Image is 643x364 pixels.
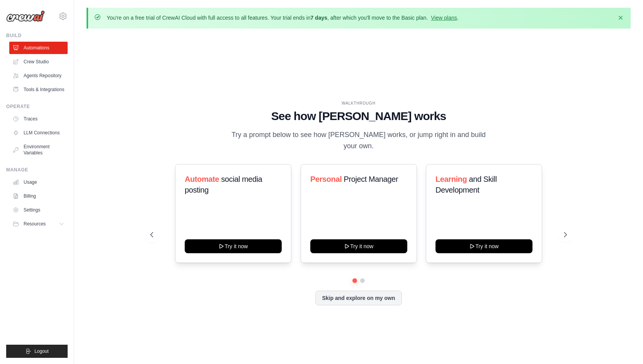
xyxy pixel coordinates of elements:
span: Logout [34,348,49,354]
img: Logo [6,10,45,22]
a: Tools & Integrations [9,83,68,96]
h1: See how [PERSON_NAME] works [150,109,567,123]
a: View plans [431,15,457,21]
button: Logout [6,345,68,358]
span: Automate [185,175,219,183]
button: Try it now [310,239,407,253]
p: You're on a free trial of CrewAI Cloud with full access to all features. Your trial ends in , aft... [107,14,459,22]
button: Skip and explore on my own [315,291,401,305]
a: Environment Variables [9,141,68,159]
span: Resources [24,221,46,227]
span: Personal [310,175,342,183]
div: Build [6,32,68,39]
strong: 7 days [310,15,327,21]
span: social media posting [185,175,262,194]
a: Billing [9,190,68,202]
iframe: Chat Widget [604,327,643,364]
button: Try it now [185,239,282,253]
div: Manage [6,167,68,173]
div: WALKTHROUGH [150,100,567,106]
a: Agents Repository [9,69,68,82]
span: Learning [435,175,467,183]
button: Resources [9,218,68,230]
a: Settings [9,204,68,216]
a: LLM Connections [9,127,68,139]
div: Operate [6,103,68,110]
a: Automations [9,42,68,54]
button: Try it now [435,239,532,253]
span: Project Manager [344,175,398,183]
a: Traces [9,113,68,125]
a: Usage [9,176,68,188]
a: Crew Studio [9,56,68,68]
p: Try a prompt below to see how [PERSON_NAME] works, or jump right in and build your own. [229,129,488,152]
